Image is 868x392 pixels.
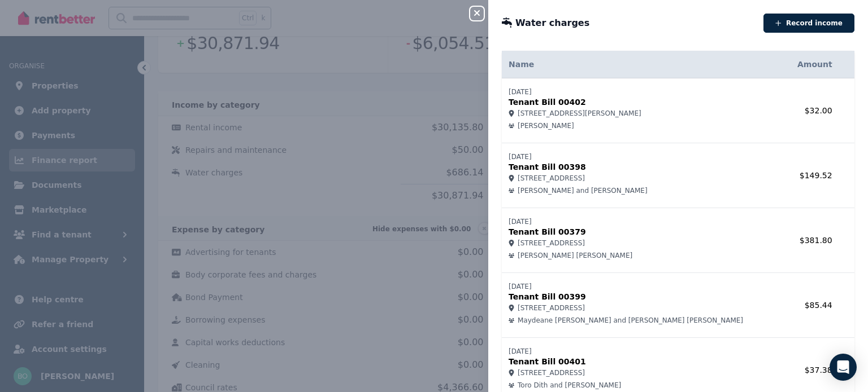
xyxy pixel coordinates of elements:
p: Tenant Bill 00399 [509,291,777,302]
span: [STREET_ADDRESS] [518,239,585,248]
span: [STREET_ADDRESS][PERSON_NAME] [518,109,641,118]
span: [STREET_ADDRESS] [518,303,585,312]
button: Record income [763,14,854,33]
p: Tenant Bill 00401 [509,356,777,367]
span: Maydeane [PERSON_NAME] and [PERSON_NAME] [PERSON_NAME] [518,316,743,325]
p: Tenant Bill 00398 [509,161,777,173]
td: $85.44 [784,273,839,338]
span: [STREET_ADDRESS] [518,368,585,377]
p: Tenant Bill 00379 [509,226,777,237]
span: [STREET_ADDRESS] [518,174,585,183]
span: [PERSON_NAME] [518,121,574,130]
p: Tenant Bill 00402 [509,96,777,108]
span: [PERSON_NAME] and [PERSON_NAME] [518,186,648,195]
p: [DATE] [509,282,777,291]
p: [DATE] [509,347,777,356]
span: [PERSON_NAME] [PERSON_NAME] [518,251,632,260]
td: $381.80 [784,208,839,273]
th: Name [502,51,784,78]
th: Amount [784,51,839,78]
span: Toro Dith and [PERSON_NAME] [518,381,621,390]
p: [DATE] [509,152,777,161]
p: [DATE] [509,217,777,226]
td: $149.52 [784,143,839,208]
td: $32.00 [784,78,839,143]
span: Water charges [515,16,589,30]
p: [DATE] [509,87,777,96]
div: Open Intercom Messenger [830,354,857,381]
